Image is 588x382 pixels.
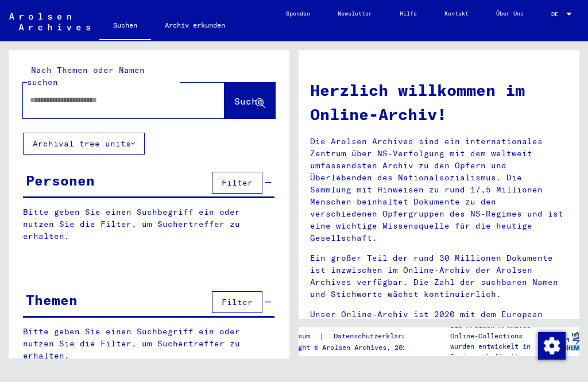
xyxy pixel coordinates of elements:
[310,252,568,300] p: Ein großer Teil der rund 30 Millionen Dokumente ist inzwischen im Online-Archiv der Arolsen Archi...
[99,11,151,41] a: Suchen
[310,136,568,244] p: Die Arolsen Archives sind ein internationales Zentrum über NS-Verfolgung mit dem weltweit umfasse...
[324,330,428,342] a: Datenschutzerklärung
[225,83,275,118] button: Suche
[9,13,90,30] img: Arolsen_neg.svg
[212,172,262,194] button: Filter
[27,65,145,87] mat-label: Nach Themen oder Namen suchen
[310,78,568,126] h1: Herzlich willkommen im Online-Archiv!
[23,326,275,374] p: Bitte geben Sie einen Suchbegriff ein oder nutzen Sie die Filter, um Suchertreffer zu erhalten. O...
[26,290,78,310] div: Themen
[23,133,145,155] button: Archival tree units
[212,291,262,313] button: Filter
[222,297,253,307] span: Filter
[310,308,568,369] p: Unser Online-Archiv ist 2020 mit dem European Heritage Award / Europa Nostra Award 2020 ausgezeic...
[222,178,253,188] span: Filter
[551,11,564,17] span: DE
[26,170,95,191] div: Personen
[450,321,544,341] p: Die Arolsen Archives Online-Collections
[23,206,274,242] p: Bitte geben Sie einen Suchbegriff ein oder nutzen Sie die Filter, um Suchertreffer zu erhalten.
[274,342,428,353] p: Copyright © Arolsen Archives, 2021
[450,341,544,362] p: wurden entwickelt in Partnerschaft mit
[538,332,566,360] img: Zustimmung ändern
[151,11,239,39] a: Archiv erkunden
[234,95,263,107] span: Suche
[274,330,428,342] div: |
